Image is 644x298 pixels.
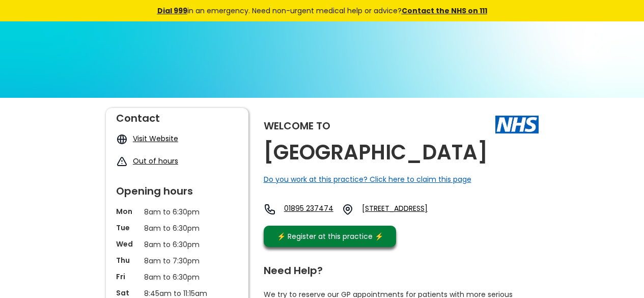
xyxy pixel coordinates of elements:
a: ⚡️ Register at this practice ⚡️ [264,226,396,247]
img: globe icon [116,133,128,145]
a: Visit Website [133,133,178,144]
h2: [GEOGRAPHIC_DATA] [264,141,488,164]
a: 01895 237474 [284,203,333,215]
img: exclamation icon [116,156,128,168]
a: Out of hours [133,156,178,166]
a: Dial 999 [157,6,187,16]
img: The NHS logo [495,116,539,133]
p: Sat [116,288,139,298]
div: Need Help? [264,260,528,276]
p: Tue [116,223,139,233]
img: telephone icon [264,203,276,215]
p: 8am to 6:30pm [144,206,210,218]
p: 8am to 7:30pm [144,255,210,266]
div: Opening hours [116,181,238,196]
p: Thu [116,255,139,265]
p: 8am to 6:30pm [144,223,210,234]
a: [STREET_ADDRESS] [362,203,461,215]
div: Contact [116,108,238,123]
p: 8am to 6:30pm [144,272,210,283]
p: 8am to 6:30pm [144,239,210,250]
a: Contact the NHS on 111 [402,6,487,16]
img: practice location icon [342,203,354,215]
div: Welcome to [264,121,330,131]
div: in an emergency. Need non-urgent medical help or advice? [88,5,556,16]
p: Fri [116,272,139,282]
p: Mon [116,206,139,216]
p: Wed [116,239,139,249]
div: ⚡️ Register at this practice ⚡️ [272,231,389,242]
a: Do you work at this practice? Click here to claim this page [264,174,471,184]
